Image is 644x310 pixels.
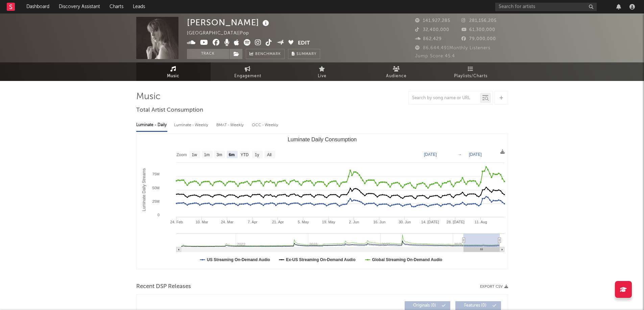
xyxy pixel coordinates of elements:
[474,220,487,224] text: 11. Aug
[458,152,462,157] text: →
[229,152,234,157] text: 6m
[460,304,491,308] span: Features ( 0 )
[152,172,159,176] text: 75M
[255,152,259,157] text: 1y
[469,152,482,157] text: [DATE]
[399,220,411,224] text: 30. Jun
[349,220,359,224] text: 2. Jun
[296,52,316,56] span: Summary
[207,257,270,262] text: US Streaming On-Demand Audio
[409,304,440,308] span: Originals ( 0 )
[137,134,508,269] svg: Luminate Daily Consumption
[216,152,222,157] text: 3m
[495,3,597,11] input: Search for artists
[136,119,167,131] div: Luminate - Daily
[415,28,449,32] span: 32,400,000
[221,220,234,224] text: 24. Mar
[386,72,407,80] span: Audience
[297,220,309,224] text: 5. May
[170,220,183,224] text: 24. Feb
[152,186,159,190] text: 50M
[415,19,450,23] span: 141,927,285
[136,106,203,114] span: Total Artist Consumption
[187,49,229,59] button: Track
[287,137,357,142] text: Luminate Daily Consumption
[421,220,439,224] text: 14. [DATE]
[192,152,197,157] text: 1w
[480,285,508,289] button: Export CSV
[167,72,180,80] span: Music
[434,62,508,81] a: Playlists/Charts
[136,62,211,81] a: Music
[372,257,442,262] text: Global Streaming On-Demand Audio
[461,37,496,41] span: 79,000,000
[318,72,327,80] span: Live
[272,220,284,224] text: 21. Apr
[298,39,310,48] button: Edit
[252,119,279,131] div: OCC - Weekly
[455,301,501,310] button: Features(0)
[286,257,355,262] text: Ex-US Streaming On-Demand Audio
[141,168,146,211] text: Luminate Daily Streams
[176,152,187,157] text: Zoom
[424,152,437,157] text: [DATE]
[461,19,497,23] span: 281,156,205
[216,119,245,131] div: BMAT - Weekly
[247,220,257,224] text: 7. Apr
[267,152,271,157] text: All
[157,213,159,217] text: 0
[409,95,480,101] input: Search by song name or URL
[187,17,271,28] div: [PERSON_NAME]
[174,119,210,131] div: Luminate - Weekly
[288,49,320,59] button: Summary
[454,72,487,80] span: Playlists/Charts
[405,301,450,310] button: Originals(0)
[255,50,281,58] span: Benchmark
[461,28,495,32] span: 61,300,000
[234,72,261,80] span: Engagement
[204,152,210,157] text: 1m
[285,62,359,81] a: Live
[246,49,285,59] a: Benchmark
[195,220,208,224] text: 10. Mar
[446,220,464,224] text: 28. [DATE]
[187,29,257,37] div: [GEOGRAPHIC_DATA] | Pop
[415,54,455,58] span: Jump Score: 45.4
[152,199,159,203] text: 25M
[211,62,285,81] a: Engagement
[136,283,191,291] span: Recent DSP Releases
[359,62,434,81] a: Audience
[415,37,442,41] span: 862,429
[322,220,335,224] text: 19. May
[415,46,491,50] span: 86,644,491 Monthly Listeners
[240,152,248,157] text: YTD
[373,220,385,224] text: 16. Jun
